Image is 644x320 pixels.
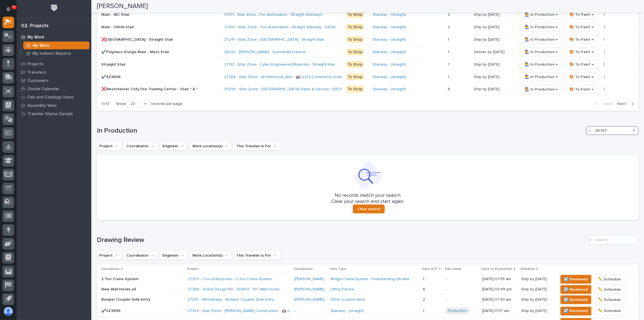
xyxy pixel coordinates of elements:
[520,35,563,44] button: 👨‍🏭 In Production →
[188,287,280,292] a: 27266 - Grand Design RV - GDRV3 - 40" Wall Hooks
[234,142,280,151] button: This Traveler is For
[594,285,626,294] button: ✏️ Schedule
[101,86,199,92] p: ❌Westchester Cnty Fire Training Center - Stair " A "
[101,49,170,55] p: ✔️Polymers Sturgis Main - Mezz Stair
[124,142,158,151] button: Coordinator
[27,70,46,75] p: Travelers
[521,286,548,292] p: Ship by [DATE]
[521,266,535,272] p: Deadline
[560,285,591,294] button: ☑️ Reviewed
[565,23,599,32] button: 🎨 To Paint →
[564,286,588,293] span: ☑️ Reviewed
[346,36,364,43] div: To Shop
[27,87,60,92] p: Onsite Calendar
[521,308,548,313] p: Ship by [DATE]
[617,101,629,106] span: Next
[17,101,91,110] a: Assembly View
[294,277,324,282] a: [PERSON_NAME]
[101,61,127,67] p: Straight Stair
[570,74,594,80] span: 🎨 To Paint →
[97,142,122,151] button: Project
[373,37,406,42] a: Stairway - (straight)
[482,266,512,272] p: Date to Production
[373,50,406,55] a: Stairway - (straight)
[97,97,114,111] p: 1 of 3
[594,275,626,284] button: ✏️ Schedule
[7,7,14,16] div: Notifications71
[422,266,438,272] p: Item QTY
[190,251,232,260] button: Work Location(s)
[524,49,558,55] span: 👨‍🏭 In Production →
[474,11,501,17] p: Ship by [DATE]
[17,85,91,93] a: Onsite Calendar
[615,101,638,106] button: Next
[423,308,425,313] p: 1
[330,297,365,302] a: Other (custom item)
[188,277,272,282] a: 27203 - Croc Enterprises - 2 Ton Crane System
[524,24,558,30] span: 👨‍🏭 In Production →
[524,86,558,93] span: 👨‍🏭 In Production →
[474,36,501,42] p: Ship by [DATE]
[101,36,174,42] p: ❌[GEOGRAPHIC_DATA] - Straight Stair
[353,205,385,213] button: Clear search
[570,86,594,93] span: 🎨 To Paint →
[560,295,591,304] button: ☑️ Reviewed
[570,61,594,68] span: 🎨 To Paint →
[586,236,638,244] input: Search
[570,36,594,43] span: 🎨 To Paint →
[27,103,56,108] p: Assembly View
[49,3,59,13] img: Workspace Logo
[224,12,322,17] a: 27101 - Stair Zone - Fori Automation - Straight Stairways
[224,62,335,67] a: 27132 - Stair Zone - Cytec Engineered Materials - Straight Stair
[445,266,461,272] p: Fab Crews
[524,11,558,18] span: 👨‍🏭 In Production →
[598,296,621,303] span: ✏️ Schedule
[224,87,403,92] a: 25296 - Stair Zone - [GEOGRAPHIC_DATA] Sales & Service - [GEOGRAPHIC_DATA] Fire Training Cent
[101,309,183,313] p: ✔️SZ3896
[448,36,450,42] p: 1
[423,296,426,302] p: 2
[520,60,563,69] button: 👨‍🏭 In Production →
[330,287,354,292] a: Lifting Device
[346,86,364,93] div: To Shop
[97,46,638,58] tr: ✔️Polymers Sturgis Main - Mezz Stair✔️Polymers Sturgis Main - Mezz Stair 26323 - [PERSON_NAME] - ...
[12,5,16,9] p: 71
[594,307,626,316] button: ✏️ Schedule
[17,110,91,118] a: Traveler Status Details
[482,277,517,282] p: [DATE] 07:55 am
[151,102,182,106] p: records per page
[21,23,49,29] div: 02. Projects
[474,74,501,79] p: Ship by [DATE]
[520,85,563,94] button: 👨‍🏭 In Production →
[27,78,49,83] p: Customers
[33,43,50,48] p: My Work
[224,50,306,55] a: 26323 - [PERSON_NAME] - Summit Mezzanine
[101,74,122,79] p: ✔️SZ3868
[27,95,74,100] p: Fab and Coatings Items
[560,307,591,316] button: ☑️ Reviewed
[524,61,558,68] span: 👨‍🏭 In Production →
[97,127,584,135] h1: In Production
[565,35,599,44] button: 🎨 To Paint →
[601,101,613,106] span: Back
[482,297,517,302] p: [DATE] 07:53 am
[101,277,183,282] p: 2 Ton Crane System
[97,21,638,33] tr: Main - OSHA StairMain - OSHA Stair 27100 - Stair Zone - Fori Automation - Straight Stairway - OSH...
[598,276,621,283] span: ✏️ Schedule
[330,277,409,282] a: Bridge Crane System - Freestanding Ultralite
[524,74,558,80] span: 👨‍🏭 In Production →
[423,276,425,282] p: 1
[21,50,91,57] a: My Indirect Reports
[520,48,563,56] button: 👨‍🏭 In Production →
[160,251,188,260] button: Engineer
[116,102,126,106] p: Show
[294,287,324,292] a: [PERSON_NAME]
[570,49,594,55] span: 🎨 To Paint →
[187,266,199,272] p: Project
[521,296,548,302] p: Ship by [DATE]
[17,60,91,68] a: Projects
[373,12,406,17] a: Stairway - (straight)
[474,49,506,55] p: Deliver by [DATE]
[357,207,380,211] span: Clear search
[97,2,148,10] h2: [PERSON_NAME]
